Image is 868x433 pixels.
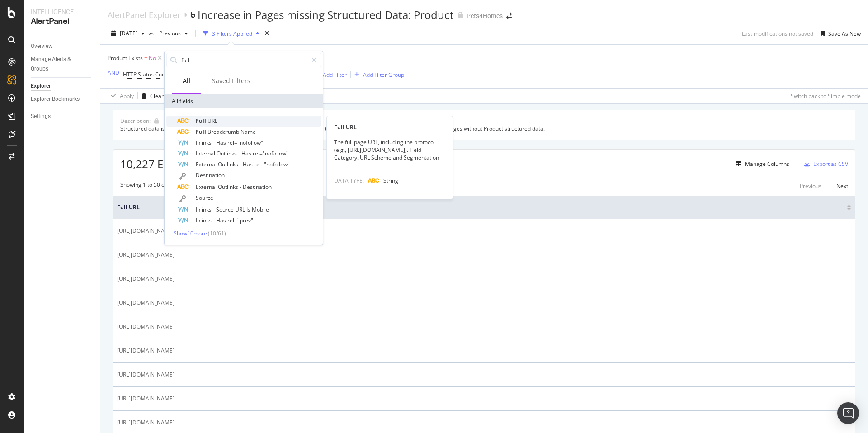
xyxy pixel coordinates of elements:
span: Outlinks [217,150,238,157]
button: Add Filter [164,53,200,64]
input: Search by field name [180,53,307,67]
div: Saved Filters [212,76,250,85]
span: 10,227 Entries found [120,156,225,171]
button: Export as CSV [801,157,848,171]
span: rel="nofollow" [253,150,288,157]
span: [URL][DOMAIN_NAME] [117,274,175,283]
span: - [213,206,216,213]
button: Save As New [817,26,861,41]
span: Show 10 more [174,230,207,237]
div: Open Intercom Messenger [837,402,859,424]
button: Next [836,181,848,192]
span: vs [148,29,156,37]
span: Name [241,128,256,136]
span: Internal [196,150,217,157]
a: Overview [31,42,94,51]
span: Destination [243,183,272,191]
div: Settings [31,112,51,121]
div: Pets4Homes [467,11,503,20]
span: Source [196,194,213,202]
span: Mobile [252,206,269,213]
span: Outlinks [218,183,240,191]
div: Add Filter Group [363,71,404,79]
span: Full URL [117,203,844,212]
span: HTTP Status Code [123,71,168,78]
span: Destination [196,171,225,179]
span: [URL][DOMAIN_NAME] [117,346,175,355]
div: Explorer Bookmarks [31,94,80,104]
button: Previous [156,26,192,41]
span: Product Exists [108,54,143,62]
span: Has [216,139,227,146]
button: Add Filter Group [351,69,404,80]
span: URL [235,206,246,213]
div: Add Filter [323,71,347,79]
div: Export as CSV [813,160,848,168]
span: External [196,183,218,191]
div: times [263,29,271,38]
div: The full page URL, including the protocol (e.g., [URL][DOMAIN_NAME]). Field Category: URL Scheme ... [327,138,453,161]
span: Is [246,206,252,213]
span: - [240,183,243,191]
span: rel="nofollow" [227,139,263,146]
span: 2025 Sep. 18th [120,29,137,37]
span: [URL][DOMAIN_NAME] [117,250,175,259]
div: Showing 1 to 50 of 10,227 entries [120,181,204,192]
span: rel="prev" [227,216,253,224]
span: Breadcrumb [208,128,241,136]
a: Explorer Bookmarks [31,94,94,104]
a: AlertPanel Explorer [108,10,180,20]
a: Manage Alerts & Groups [31,55,94,74]
span: [URL][DOMAIN_NAME] [117,226,175,235]
span: [URL][DOMAIN_NAME] [117,370,175,379]
div: Next [836,182,848,190]
span: [URL][DOMAIN_NAME] [117,322,175,331]
span: Inlinks [196,139,213,146]
span: [URL][DOMAIN_NAME] [117,298,175,307]
div: Manage Alerts & Groups [31,55,85,74]
span: Source [216,206,235,213]
span: = [144,54,147,62]
div: Clear [150,92,164,100]
div: Last modifications not saved [742,30,813,38]
div: Save As New [828,30,861,38]
span: Inlinks [196,206,213,213]
span: [URL][DOMAIN_NAME] [117,418,175,427]
span: Full [196,128,208,136]
div: Manage Columns [745,160,789,168]
span: - [213,216,216,224]
span: - [240,160,243,168]
div: arrow-right-arrow-left [506,13,512,19]
div: Overview [31,42,52,51]
div: All fields [165,94,323,108]
button: [DATE] [108,26,148,41]
span: DATA TYPE: [334,177,364,184]
div: Explorer [31,81,51,91]
div: Switch back to Simple mode [791,92,861,100]
button: AND [108,68,119,77]
span: Has [243,160,254,168]
button: 3 Filters Applied [199,26,263,41]
span: [URL][DOMAIN_NAME] [117,394,175,403]
span: - [213,139,216,146]
div: Previous [800,182,821,190]
button: Add Filter [311,69,347,80]
div: Structured data is an important way to pass details and information about a page to search engine... [120,125,848,132]
div: AlertPanel [31,16,93,27]
button: Clear [138,89,164,103]
span: Previous [156,29,181,37]
span: Full [196,117,208,125]
span: Outlinks [218,160,240,168]
div: Intelligence [31,7,93,16]
span: External [196,160,218,168]
span: URL [208,117,217,125]
div: Apply [120,92,134,100]
button: Switch back to Simple mode [787,89,861,103]
button: Apply [108,89,134,103]
span: rel="nofollow" [254,160,290,168]
button: Manage Columns [732,159,789,169]
span: ( 10 / 61 ) [208,230,226,237]
span: Inlinks [196,216,213,224]
button: Previous [800,181,821,192]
